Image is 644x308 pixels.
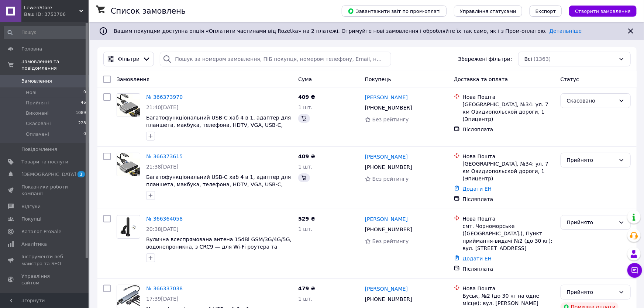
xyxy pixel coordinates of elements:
[530,6,562,17] button: Експорт
[562,8,637,14] a: Створити замовлення
[342,6,447,17] button: Завантажити звіт по пром-оплаті
[365,153,408,160] a: [PERSON_NAME]
[118,55,140,63] span: Фільтри
[454,76,508,82] span: Доставка та оплата
[117,93,140,117] a: Фото товару
[463,265,555,273] div: Післяплата
[21,216,41,222] span: Покупці
[146,115,291,135] a: Багатофункціональний USB-C хаб 4 в 1, адаптер для планшета, макбука, телефона, HDTV, VGA, USB-C, ...
[76,110,86,117] span: 1089
[298,226,313,232] span: 1 шт.
[146,174,291,195] span: Багатофункціональний USB-C хаб 4 в 1, адаптер для планшета, макбука, телефона, HDTV, VGA, USB-C, ...
[117,285,140,308] img: Фото товару
[372,117,409,122] span: Без рейтингу
[78,171,85,177] span: 1
[298,104,313,110] span: 1 шт.
[146,296,179,302] span: 17:39[DATE]
[24,11,89,18] div: Ваш ID: 3753706
[117,94,140,117] img: Фото товару
[117,215,140,239] a: Фото товару
[117,153,140,176] img: Фото товару
[21,146,57,153] span: Повідомлення
[364,162,414,172] div: [PHONE_NUMBER]
[298,296,313,302] span: 1 шт.
[26,89,37,96] span: Нові
[4,26,87,39] input: Пошук
[146,153,183,159] a: № 366373615
[463,160,555,182] div: [GEOGRAPHIC_DATA], №34: ул. 7 км Овидиопольской дороги, 1 (Эпицентр)
[372,238,409,244] span: Без рейтингу
[21,58,89,72] span: Замовлення та повідомлення
[117,153,140,176] a: Фото товару
[24,4,79,11] span: LewenStore
[534,56,551,62] span: (1363)
[463,285,555,292] div: Нова Пошта
[26,110,49,117] span: Виконані
[26,120,51,127] span: Скасовані
[348,8,441,14] span: Завантажити звіт по пром-оплаті
[21,159,68,165] span: Товари та послуги
[463,256,492,262] a: Додати ЕН
[21,46,42,52] span: Головна
[364,224,414,235] div: [PHONE_NUMBER]
[454,6,522,17] button: Управління статусами
[298,164,313,170] span: 1 шт.
[298,153,315,159] span: 409 ₴
[21,203,41,210] span: Відгуки
[21,78,52,84] span: Замовлення
[372,176,409,182] span: Без рейтингу
[146,104,179,110] span: 21:40[DATE]
[365,215,408,223] a: [PERSON_NAME]
[298,285,315,291] span: 479 ₴
[146,236,292,257] a: Вулична всеспрямована антена 15dBi GSM/3G/4G/5G, водонепроникна, з CRC9 — для Wi-Fi роутера та мо...
[463,153,555,160] div: Нова Пошта
[535,8,556,14] span: Експорт
[567,218,616,226] div: Прийнято
[567,288,616,296] div: Прийнято
[463,93,555,101] div: Нова Пошта
[567,156,616,164] div: Прийнято
[365,76,391,82] span: Покупець
[561,76,579,82] span: Статус
[575,8,631,14] span: Створити замовлення
[524,55,532,63] span: Всі
[463,195,555,203] div: Післяплата
[365,94,408,101] a: [PERSON_NAME]
[463,101,555,123] div: [GEOGRAPHIC_DATA], №34: ул. 7 км Овидиопольской дороги, 1 (Эпицентр)
[458,55,512,63] span: Збережені фільтри:
[26,100,49,106] span: Прийняті
[21,228,61,235] span: Каталог ProSale
[463,186,492,192] a: Додати ЕН
[146,94,183,100] a: № 366373970
[21,273,68,286] span: Управління сайтом
[78,120,86,127] span: 228
[81,100,86,106] span: 46
[83,131,86,138] span: 0
[26,131,49,138] span: Оплачені
[146,285,183,291] a: № 366337038
[460,8,516,14] span: Управління статусами
[160,52,391,66] input: Пошук за номером замовлення, ПІБ покупця, номером телефону, Email, номером накладної
[627,263,642,278] button: Чат з покупцем
[21,292,68,305] span: Гаманець компанії
[365,285,408,293] a: [PERSON_NAME]
[463,215,555,222] div: Нова Пошта
[569,6,637,17] button: Створити замовлення
[117,76,149,82] span: Замовлення
[21,241,47,248] span: Аналітика
[111,7,186,15] h1: Список замовлень
[146,216,183,222] a: № 366364058
[83,89,86,96] span: 0
[21,184,68,197] span: Показники роботи компанії
[146,164,179,170] span: 21:38[DATE]
[364,103,414,113] div: [PHONE_NUMBER]
[298,76,312,82] span: Cума
[567,97,616,105] div: Скасовано
[298,94,315,100] span: 409 ₴
[117,217,140,237] img: Фото товару
[114,28,582,34] span: Вашим покупцям доступна опція «Оплатити частинами від Rozetka» на 2 платежі. Отримуйте нові замов...
[146,226,179,232] span: 20:38[DATE]
[463,222,555,252] div: смт. Чорноморське ([GEOGRAPHIC_DATA].), Пункт приймання-видачі №2 (до 30 кг): вул. [STREET_ADDRESS]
